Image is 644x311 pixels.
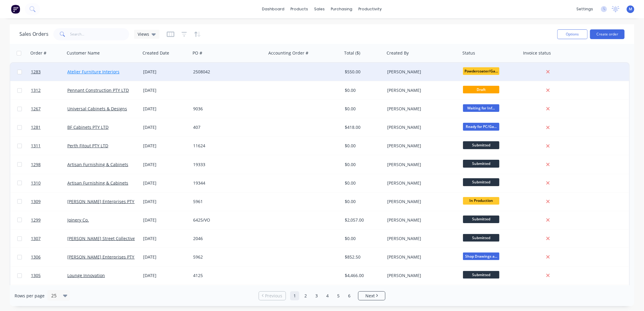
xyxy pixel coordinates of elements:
div: Invoice status [523,50,551,56]
a: Page 5 [334,291,343,300]
div: Created Date [143,50,169,56]
div: $852.50 [345,254,381,260]
div: [DATE] [143,106,188,112]
img: Factory [11,5,20,14]
div: 4125 [193,273,260,279]
a: Joinery Co. [67,217,89,223]
a: Page 4 [323,291,332,300]
a: 1306 [31,248,67,266]
div: $4,466.00 [345,273,381,279]
span: 1305 [31,273,41,279]
button: Create order [590,29,625,39]
div: [PERSON_NAME] [387,217,454,223]
div: PO # [193,50,202,56]
div: Total ($) [344,50,360,56]
span: 1310 [31,180,41,186]
div: $418.00 [345,124,381,130]
div: $0.00 [345,162,381,168]
a: 1312 [31,81,67,99]
div: [PERSON_NAME] [387,162,454,168]
div: 11624 [193,143,260,149]
span: 1312 [31,87,41,93]
a: 1281 [31,118,67,136]
a: [PERSON_NAME] Street Collective [67,236,135,241]
a: BF Cabinets PTY LTD [67,124,109,130]
div: [DATE] [143,69,188,75]
div: 9036 [193,106,260,112]
a: 1311 [31,137,67,155]
a: Page 2 [301,291,310,300]
span: 1299 [31,217,41,223]
div: $0.00 [345,199,381,205]
span: Submitted [463,271,499,279]
span: In Production [463,197,499,205]
span: Waiting for Inf... [463,104,499,112]
span: 1309 [31,199,41,205]
span: Submitted [463,141,499,149]
a: Previous page [259,293,286,299]
div: Order # [30,50,46,56]
div: Status [462,50,475,56]
span: 1307 [31,236,41,242]
div: [PERSON_NAME] [387,69,454,75]
a: Lounge Innovation [67,273,105,278]
a: Atelier Furniture Interiors [67,69,119,75]
a: 1305 [31,266,67,285]
div: purchasing [328,5,356,14]
div: $0.00 [345,106,381,112]
span: M [629,6,632,12]
div: [DATE] [143,87,188,93]
div: [DATE] [143,254,188,260]
span: Previous [265,293,283,299]
a: 1298 [31,155,67,174]
ul: Pagination [256,291,388,300]
div: settings [573,5,596,14]
a: Universal Cabinets & Designs [67,106,127,112]
a: 1310 [31,174,67,192]
div: [DATE] [143,124,188,130]
div: [DATE] [143,199,188,205]
a: Next page [358,293,385,299]
span: Next [365,293,375,299]
a: [PERSON_NAME] Enterprises PTY LTD [67,254,143,260]
div: 407 [193,124,260,130]
div: products [288,5,311,14]
a: [PERSON_NAME] Enterprises PTY LTD [67,199,143,204]
span: Submitted [463,216,499,223]
button: Options [557,29,588,39]
a: 1267 [31,100,67,118]
div: Accounting Order # [268,50,308,56]
span: 1267 [31,106,41,112]
div: Created By [387,50,409,56]
span: Submitted [463,160,499,167]
span: Shop Drawings a... [463,252,499,260]
a: dashboard [259,5,288,14]
a: Artisan Furnishing & Cabinets [67,180,128,186]
span: Draft [463,86,499,93]
span: Ready for PC/Ga... [463,123,499,130]
div: 2046 [193,236,260,242]
div: [DATE] [143,236,188,242]
div: $2,057.00 [345,217,381,223]
a: 1307 [31,229,67,248]
div: [PERSON_NAME] [387,106,454,112]
a: Page 3 [312,291,321,300]
div: 19333 [193,162,260,168]
span: 1298 [31,162,41,168]
div: 5962 [193,254,260,260]
div: 5961 [193,199,260,205]
a: Page 1 is your current page [290,291,299,300]
div: [DATE] [143,162,188,168]
div: [DATE] [143,273,188,279]
div: sales [311,5,328,14]
div: 2508042 [193,69,260,75]
div: 19344 [193,180,260,186]
div: [DATE] [143,143,188,149]
span: 1281 [31,124,41,130]
span: 1311 [31,143,41,149]
div: [PERSON_NAME] [387,254,454,260]
span: 1283 [31,69,41,75]
div: productivity [356,5,385,14]
div: [PERSON_NAME] [387,124,454,130]
div: [PERSON_NAME] [387,199,454,205]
